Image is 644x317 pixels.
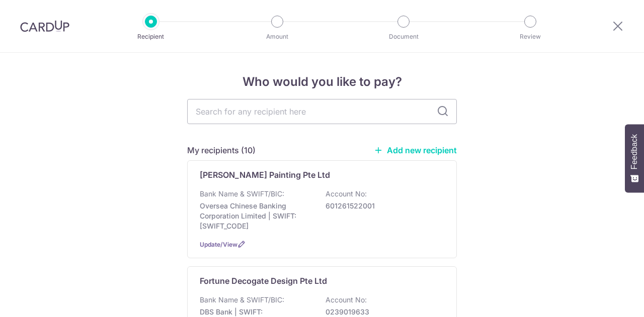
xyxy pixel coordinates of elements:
[187,144,256,156] h5: My recipients (10)
[625,124,644,192] button: Feedback - Show survey
[187,73,457,91] h4: Who would you like to pay?
[580,287,634,312] iframe: Opens a widget where you can find more information
[200,275,327,287] p: Fortune Decogate Design Pte Ltd
[200,169,330,181] p: [PERSON_NAME] Painting Pte Ltd
[240,32,314,42] p: Amount
[20,20,69,32] img: CardUp
[326,201,438,211] p: 601261522001
[374,145,457,155] a: Add new recipient
[114,32,188,42] p: Recipient
[630,134,639,169] span: Feedback
[326,189,367,199] p: Account No:
[187,99,457,124] input: Search for any recipient here
[366,32,441,42] p: Document
[200,295,284,305] p: Bank Name & SWIFT/BIC:
[200,189,284,199] p: Bank Name & SWIFT/BIC:
[326,307,438,317] p: 0239019633
[493,32,568,42] p: Review
[326,295,367,305] p: Account No:
[200,241,237,248] a: Update/View
[200,201,312,231] p: Oversea Chinese Banking Corporation Limited | SWIFT: [SWIFT_CODE]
